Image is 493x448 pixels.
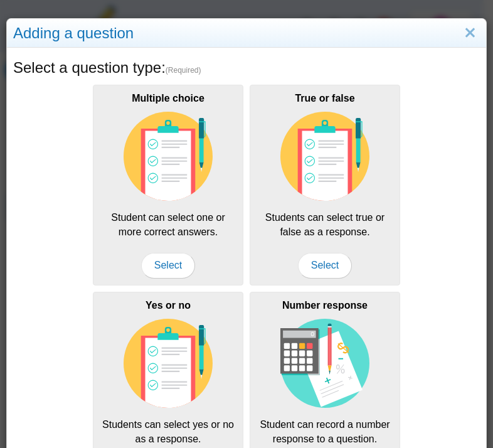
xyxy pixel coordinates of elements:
b: Yes or no [146,300,191,311]
div: Adding a question [7,19,486,48]
b: Number response [282,300,368,311]
div: Student can select one or more correct answers. [93,85,243,285]
img: item-type-multiple-choice.svg [124,112,213,201]
img: item-type-multiple-choice.svg [124,319,213,408]
img: item-type-multiple-choice.svg [280,112,369,201]
b: True or false [295,93,354,104]
span: Select [298,253,352,278]
b: Multiple choice [132,93,204,104]
img: item-type-number-response.svg [280,319,369,408]
span: Select [141,253,195,278]
span: (Required) [166,65,201,76]
h5: Select a question type: [13,57,480,78]
div: Students can select true or false as a response. [250,85,400,285]
a: Close [460,23,480,44]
